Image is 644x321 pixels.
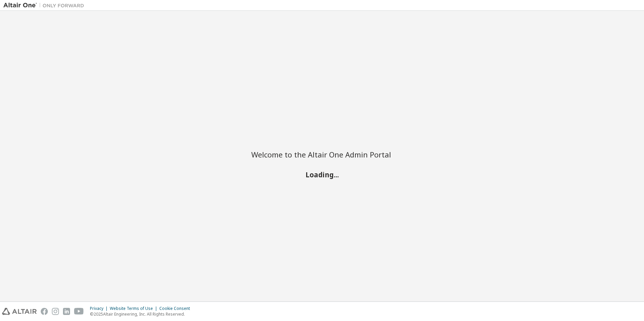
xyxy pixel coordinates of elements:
[251,170,393,179] h2: Loading...
[2,308,37,315] img: altair_logo.svg
[110,306,159,311] div: Website Terms of Use
[74,308,84,315] img: youtube.svg
[90,311,194,317] p: © 2025 Altair Engineering, Inc. All Rights Reserved.
[3,2,88,9] img: Altair One
[251,150,393,159] h2: Welcome to the Altair One Admin Portal
[41,308,48,315] img: facebook.svg
[159,306,194,311] div: Cookie Consent
[52,308,59,315] img: instagram.svg
[90,306,110,311] div: Privacy
[63,308,70,315] img: linkedin.svg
